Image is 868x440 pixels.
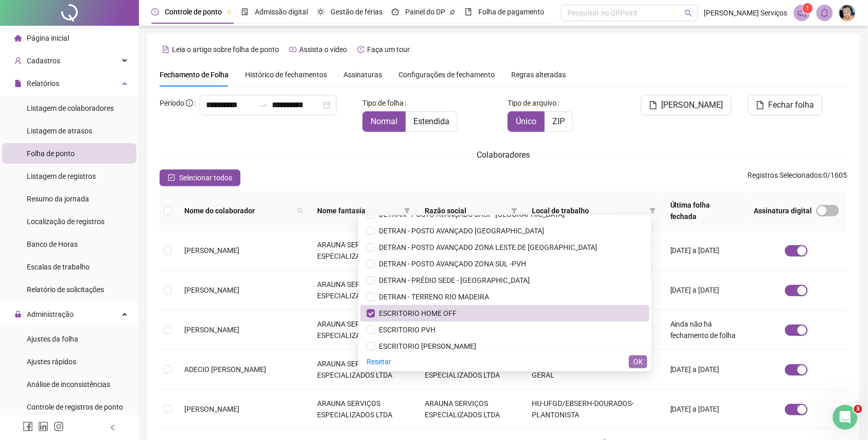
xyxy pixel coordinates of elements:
span: DETRAN - PRÉDIO SEDE - [GEOGRAPHIC_DATA] [375,276,530,284]
span: Folha de ponto [27,149,75,158]
span: Tipo de folha [362,97,404,109]
span: Período [160,99,184,107]
span: bell [820,8,829,18]
span: Listagem de colaboradores [27,104,114,112]
span: filter [402,203,412,218]
span: Estendida [413,116,449,126]
span: : 0 / 1605 [748,170,847,186]
span: [PERSON_NAME] [184,286,239,294]
sup: 1 [803,3,813,13]
td: ARAUNA SERVIÇOS ESPECIALIZADOS LTDA [309,310,416,350]
span: Faça um tour [367,45,410,54]
span: Localização de registros [27,217,105,226]
span: Banco de Horas [27,240,78,248]
span: lock [14,311,22,318]
span: swap-right [259,101,268,109]
span: DETRAN - POSTO AVANÇADO ZONA LESTE DE [GEOGRAPHIC_DATA] [375,243,597,251]
span: filter [509,203,519,218]
td: [DATE] a [DATE] [662,350,746,390]
span: DETRAN - POSTO AVANÇADO [GEOGRAPHIC_DATA] [375,227,544,235]
button: Selecionar todos [160,170,240,186]
span: Normal [371,116,397,126]
span: left [109,424,116,431]
span: Registros Selecionados [748,171,822,179]
span: Histórico de fechamentos [245,71,327,79]
span: Configurações de fechamento [398,71,495,78]
span: linkedin [38,421,48,432]
span: file [756,101,765,109]
span: ESCRITORIO [PERSON_NAME] [375,342,476,350]
td: [DATE] a [DATE] [662,270,746,310]
button: Resetar [362,356,395,368]
span: Ainda não há fechamento de folha [670,320,736,340]
span: [PERSON_NAME] [184,246,239,255]
span: 1 [806,5,810,12]
td: ARAUNA SERVIÇOS ESPECIALIZADOS LTDA [416,390,524,429]
img: 16970 [840,5,855,21]
span: [PERSON_NAME] [184,405,239,413]
span: Fechamento de Folha [160,71,229,79]
th: Última folha fechada [662,191,746,231]
button: OK [629,356,647,368]
span: Controle de ponto [165,8,222,16]
td: ARAUNA SERVIÇOS ESPECIALIZADOS LTDA [309,231,416,270]
span: file-text [162,46,169,53]
span: Análise de inconsistências [27,380,110,388]
span: [PERSON_NAME] [184,326,239,334]
span: user-add [14,57,22,64]
span: Regras alteradas [511,71,566,78]
span: Resumo da jornada [27,195,89,203]
span: ESCRITORIO HOME OFF [375,309,457,317]
span: Tipo de arquivo [508,97,557,109]
span: Gestão de férias [331,8,383,16]
span: Ajustes rápidos [27,358,76,366]
td: ARAUNA SERVIÇOS ESPECIALIZADOS LTDA [309,270,416,310]
td: HU-UFGD/EBSERH-DOURADOS-PLANTONISTA [524,390,662,429]
span: history [357,46,364,53]
span: Listagem de registros [27,172,96,180]
span: search [297,208,303,214]
iframe: Intercom live chat [833,405,858,430]
span: DETRAN - TERRENO RIO MADEIRA [375,293,489,301]
span: Escalas de trabalho [27,263,90,271]
td: ARAUNA SERVIÇOS ESPECIALIZADOS LTDA [309,350,416,390]
span: filter [650,208,656,214]
span: Selecionar todos [179,172,232,183]
span: notification [797,8,807,18]
span: ZIP [552,116,565,126]
span: Único [516,116,536,126]
span: Relatórios [27,79,59,88]
span: Folha de pagamento [478,8,544,16]
span: OK [633,356,643,367]
td: [DATE] a [DATE] [662,390,746,429]
button: Fechar folha [748,95,823,115]
span: filter [648,203,658,218]
span: home [14,35,22,42]
span: file [649,101,657,109]
span: file-done [241,8,249,15]
span: Nome fantasia [318,205,400,216]
span: Cadastros [27,57,60,65]
span: [PERSON_NAME] [662,99,723,111]
span: pushpin [449,9,456,15]
span: Leia o artigo sobre folha de ponto [172,45,279,54]
span: Ajustes da folha [27,335,78,343]
span: sun [317,8,324,15]
span: clock-circle [151,8,159,15]
span: Relatório de solicitações [27,285,104,294]
span: Administração [27,310,74,318]
span: Assinatura digital [754,205,812,216]
span: Razão social [425,205,507,216]
span: Painel do DP [405,8,445,16]
span: ESCRITORIO PVH [375,326,436,334]
span: pushpin [226,9,232,15]
span: filter [404,208,410,214]
span: info-circle [186,99,193,107]
span: Colaboradores [477,150,530,160]
span: Local de trabalho [532,205,646,216]
span: 3 [854,405,862,413]
span: youtube [289,46,297,53]
td: ARAUNA SERVIÇOS ESPECIALIZADOS LTDA [309,390,416,429]
span: check-square [168,174,175,181]
span: file [14,80,22,87]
